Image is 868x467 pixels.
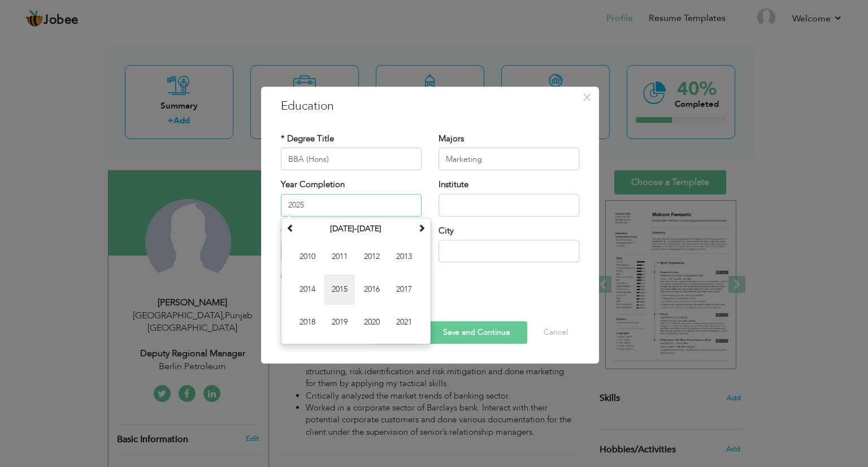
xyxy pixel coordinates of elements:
[357,241,387,272] span: 2012
[292,241,323,272] span: 2010
[439,133,464,145] label: Majors
[281,179,345,191] label: Year Completion
[357,307,387,338] span: 2020
[287,224,294,232] span: Previous Decade
[297,220,415,237] th: Select Decade
[281,133,334,145] label: * Degree Title
[324,307,355,338] span: 2019
[389,241,419,272] span: 2013
[439,225,454,237] label: City
[292,274,323,305] span: 2014
[578,88,596,106] button: Close
[357,274,387,305] span: 2016
[324,241,355,272] span: 2011
[389,274,419,305] span: 2017
[439,179,468,191] label: Institute
[582,87,592,107] span: ×
[418,224,426,232] span: Next Decade
[292,307,323,338] span: 2018
[281,98,579,115] h3: Education
[532,321,579,344] button: Cancel
[389,307,419,338] span: 2021
[426,321,527,344] button: Save and Continue
[324,274,355,305] span: 2015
